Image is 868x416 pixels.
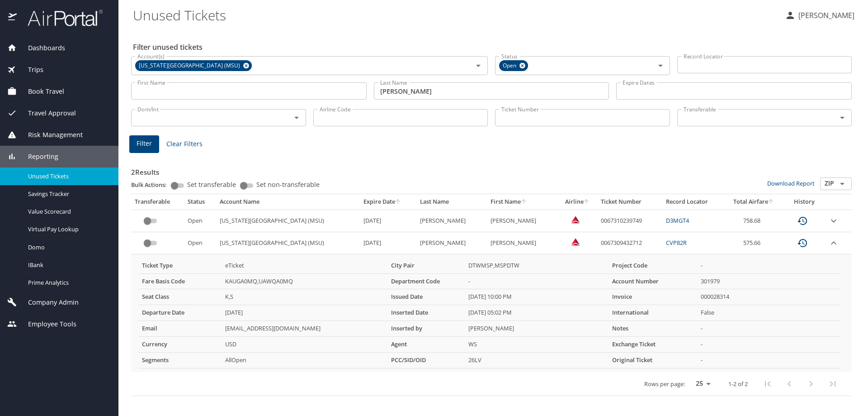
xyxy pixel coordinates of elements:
a: Download Report [767,179,815,187]
p: [PERSON_NAME] [796,10,854,21]
td: 575.66 [724,232,784,254]
th: Invoice [609,289,697,305]
button: expand row [828,215,839,226]
th: Ticket Type [138,258,222,273]
img: Delta Airlines [571,237,580,246]
th: Status [184,194,216,210]
th: Departure Date [138,305,222,321]
th: Account Name [216,194,360,210]
th: Issued Date [387,289,465,305]
th: Notes [609,321,697,337]
td: [PERSON_NAME] [416,210,487,232]
img: Delta Airlines [571,215,580,224]
td: Open [184,232,216,254]
th: Expire Date [360,194,416,210]
th: History [784,194,825,210]
a: D3MGT4 [666,216,689,225]
button: Open [836,177,849,190]
span: Trips [17,65,43,75]
td: KAUGA0MQ,UAWQA0MQ [222,273,387,289]
td: USD [222,337,387,353]
span: Savings Tracker [28,190,108,198]
th: International [609,305,697,321]
th: Segments [138,353,222,368]
td: False [697,305,841,321]
td: 758.68 [724,210,784,232]
td: [DATE] [222,305,387,321]
td: - [465,273,609,289]
td: [US_STATE][GEOGRAPHIC_DATA] (MSU) [216,210,360,232]
select: rows per page [689,377,714,391]
td: 301979 [697,273,841,289]
span: Open [499,61,522,71]
img: icon-airportal.png [8,9,18,27]
span: IBank [28,261,108,269]
td: [EMAIL_ADDRESS][DOMAIN_NAME] [222,321,387,337]
span: Set non-transferable [256,182,320,188]
td: 0067309432712 [597,232,662,254]
div: [US_STATE][GEOGRAPHIC_DATA] (MSU) [135,60,252,71]
td: - [697,337,841,353]
td: WS [465,337,609,353]
td: [DATE] [360,210,416,232]
span: Clear Filters [166,139,203,150]
th: Currency [138,337,222,353]
th: Last Name [416,194,487,210]
span: Virtual Pay Lookup [28,225,108,234]
td: [PERSON_NAME] [487,210,557,232]
th: First Name [487,194,557,210]
span: Set transferable [187,182,236,188]
div: Transferable [135,198,180,206]
button: expand row [828,238,839,249]
span: Dashboards [17,43,65,53]
button: [PERSON_NAME] [781,7,858,24]
th: Email [138,321,222,337]
p: 1-2 of 2 [728,381,748,387]
th: Fare Basis Code [138,273,222,289]
th: Record Locator [662,194,724,210]
td: [PERSON_NAME] [465,321,609,337]
th: Exchange Ticket [609,337,697,353]
th: Project Code [609,258,697,273]
td: [DATE] 10:00 PM [465,289,609,305]
table: more info about unused tickets [138,258,841,368]
td: [PERSON_NAME] [487,232,557,254]
button: sort [768,199,774,205]
th: Account Number [609,273,697,289]
th: Inserted Date [387,305,465,321]
button: Open [472,59,485,72]
img: airportal-logo.png [18,9,103,27]
span: Reporting [17,152,58,162]
td: AllOpen [222,353,387,368]
span: Value Scorecard [28,207,108,216]
button: sort [395,199,401,205]
td: DTWMSP,MSPDTW [465,258,609,273]
span: Unused Tickets [28,172,108,181]
th: Seat Class [138,289,222,305]
td: [DATE] 05:02 PM [465,305,609,321]
table: custom pagination table [131,194,852,396]
button: Filter [129,135,159,153]
td: - [697,353,841,368]
span: Employee Tools [17,319,76,329]
button: Open [836,111,849,124]
th: PCC/SID/OID [387,353,465,368]
button: sort [521,199,527,205]
th: Total Airfare [724,194,784,210]
th: Department Code [387,273,465,289]
span: Company Admin [17,297,79,307]
td: 000028314 [697,289,841,305]
span: Prime Analytics [28,278,108,287]
span: Travel Approval [17,108,76,118]
p: Rows per page: [644,381,685,387]
button: Open [654,59,667,72]
span: Filter [137,138,152,149]
th: Ticket Number [597,194,662,210]
th: Inserted by [387,321,465,337]
th: Airline [557,194,598,210]
span: Domo [28,243,108,252]
a: CVP82R [666,239,687,247]
div: Open [499,60,528,71]
h2: Filter unused tickets [133,40,854,54]
span: Risk Management [17,130,83,140]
